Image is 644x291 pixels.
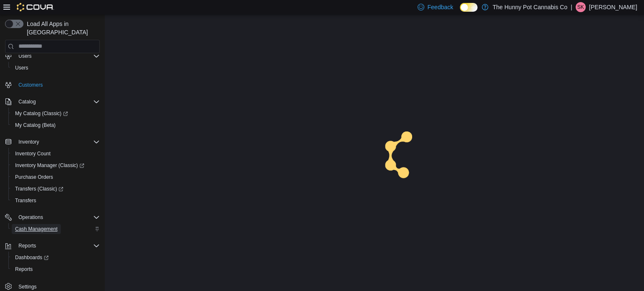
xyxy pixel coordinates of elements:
span: Purchase Orders [12,172,100,182]
a: Transfers [12,196,39,206]
span: Cash Management [15,226,57,232]
p: [PERSON_NAME] [589,2,637,12]
span: Users [15,51,100,61]
span: Operations [15,212,100,222]
span: Users [15,64,28,71]
button: Inventory [2,136,103,148]
span: Transfers (Classic) [15,185,63,192]
span: Inventory Manager (Classic) [15,162,84,169]
span: Customers [15,80,100,90]
span: Transfers [12,196,100,206]
button: Transfers [8,195,103,206]
a: Cash Management [12,224,61,234]
img: Cova [17,3,54,11]
span: Transfers (Classic) [12,184,100,194]
button: Reports [8,263,103,275]
a: My Catalog (Classic) [8,108,103,119]
a: Transfers (Classic) [8,183,103,195]
span: Catalog [18,98,36,105]
a: Transfers (Classic) [12,184,67,194]
a: Inventory Manager (Classic) [8,160,103,171]
p: | [571,2,572,12]
a: Customers [15,80,46,90]
span: Users [18,53,31,59]
button: Purchase Orders [8,171,103,183]
span: Settings [18,283,36,290]
span: Dashboards [15,254,49,261]
span: Reports [15,266,33,273]
span: Transfers [15,197,36,204]
span: SK [577,2,584,12]
button: Reports [15,241,39,251]
span: Inventory Manager (Classic) [12,160,100,170]
button: Inventory Count [8,148,103,160]
button: Operations [15,212,47,222]
a: Dashboards [8,252,103,263]
a: My Catalog (Beta) [12,120,59,130]
p: The Hunny Pot Cannabis Co [493,2,567,12]
button: Inventory [15,137,42,147]
span: Dashboards [12,252,100,263]
img: cova-loader [374,125,437,188]
span: Inventory [15,137,100,147]
span: My Catalog (Beta) [15,122,56,129]
button: Cash Management [8,223,103,235]
span: Feedback [428,3,453,11]
div: Sarah Kailan [576,2,586,12]
span: My Catalog (Classic) [12,108,100,118]
button: Users [8,62,103,74]
span: Reports [15,241,100,251]
a: Users [12,63,31,73]
span: Cash Management [12,224,100,234]
span: Reports [12,264,100,274]
a: Inventory Count [12,149,54,159]
span: Reports [18,242,36,249]
button: Catalog [2,96,103,108]
button: My Catalog (Beta) [8,119,103,131]
span: Inventory Count [15,150,51,157]
a: Reports [12,264,36,274]
a: Purchase Orders [12,172,57,182]
span: Dark Mode [460,12,460,12]
span: Purchase Orders [15,174,53,180]
span: Customers [18,82,43,88]
span: Inventory Count [12,149,100,159]
button: Users [15,51,35,61]
button: Catalog [15,97,39,107]
span: Operations [18,214,43,221]
span: Inventory [18,139,39,145]
span: Load All Apps in [GEOGRAPHIC_DATA] [23,20,100,36]
button: Reports [2,240,103,252]
a: Inventory Manager (Classic) [12,160,88,170]
a: Dashboards [12,252,52,263]
input: Dark Mode [460,3,478,12]
span: Users [12,63,100,73]
button: Customers [2,79,103,91]
button: Users [2,50,103,62]
button: Operations [2,211,103,223]
span: My Catalog (Beta) [12,120,100,130]
span: Catalog [15,97,100,107]
span: My Catalog (Classic) [15,110,68,117]
a: My Catalog (Classic) [12,108,71,118]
